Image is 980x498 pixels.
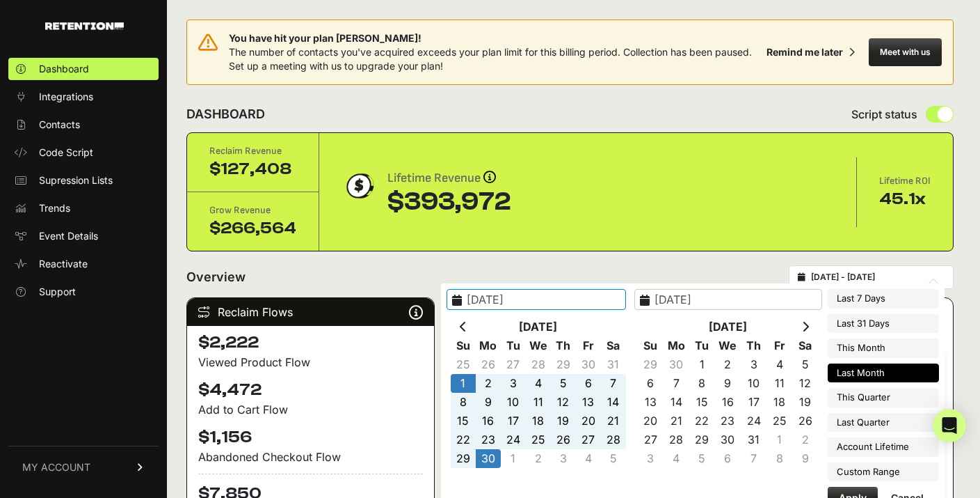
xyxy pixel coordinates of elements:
td: 16 [476,412,501,430]
div: Reclaim Flows [187,298,434,326]
td: 11 [766,374,792,393]
li: This Month [828,339,939,358]
td: 2 [715,355,741,374]
td: 1 [451,374,476,393]
th: [DATE] [476,318,601,336]
h2: DASHBOARD [186,104,265,124]
td: 29 [551,355,576,374]
th: Mo [476,336,501,355]
td: 3 [741,355,766,374]
td: 30 [664,355,689,374]
td: 4 [664,449,689,468]
div: Grow Revenue [209,203,296,217]
th: Tu [689,336,715,355]
div: $266,564 [209,217,296,240]
td: 5 [601,449,626,468]
td: 29 [689,430,715,449]
td: 6 [576,374,601,393]
span: Code Script [39,146,93,159]
th: Th [741,336,766,355]
td: 25 [766,412,792,430]
span: Contacts [39,118,80,132]
span: Dashboard [39,62,89,76]
td: 27 [501,355,526,374]
td: 7 [601,374,626,393]
th: Mo [664,336,689,355]
th: Sa [601,336,626,355]
td: 15 [451,412,476,430]
a: Event Details [8,225,159,247]
td: 26 [792,412,818,430]
div: Reclaim Revenue [209,144,296,158]
td: 25 [451,355,476,374]
td: 30 [576,355,601,374]
td: 20 [576,412,601,430]
th: Th [551,336,576,355]
td: 5 [792,355,818,374]
td: 11 [526,393,551,412]
td: 9 [715,374,741,393]
td: 26 [551,430,576,449]
h4: $4,472 [198,379,423,401]
img: dollar-coin-05c43ed7efb7bc0c12610022525b4bbbb207c7efeef5aecc26f025e68dcafac9.png [342,169,376,203]
div: Add to Cart Flow [198,401,423,418]
td: 7 [664,374,689,393]
td: 26 [476,355,501,374]
td: 21 [664,412,689,430]
td: 30 [476,449,501,468]
h4: $2,222 [198,332,423,354]
li: Last Month [828,364,939,383]
th: We [715,336,741,355]
td: 6 [715,449,741,468]
td: 29 [638,355,664,374]
div: $393,972 [387,188,511,216]
td: 8 [451,393,476,412]
a: Integrations [8,86,159,108]
td: 24 [741,412,766,430]
td: 23 [715,412,741,430]
td: 25 [526,430,551,449]
div: 45.1x [879,188,931,210]
th: Tu [501,336,526,355]
td: 2 [526,449,551,468]
td: 13 [638,393,664,412]
td: 14 [664,393,689,412]
span: Event Details [39,229,98,243]
td: 9 [792,449,818,468]
td: 12 [551,393,576,412]
td: 22 [451,430,476,449]
th: Su [638,336,664,355]
th: We [526,336,551,355]
span: Trends [39,201,70,215]
h4: $1,156 [198,426,423,449]
td: 28 [601,430,626,449]
td: 28 [526,355,551,374]
div: Remind me later [766,45,843,59]
li: Last 31 Days [828,314,939,334]
td: 3 [501,374,526,393]
span: You have hit your plan [PERSON_NAME]! [229,31,761,45]
td: 3 [638,449,664,468]
td: 21 [601,412,626,430]
td: 30 [715,430,741,449]
span: Supression Lists [39,173,113,187]
a: Code Script [8,141,159,164]
h2: Overview [186,267,246,287]
td: 27 [638,430,664,449]
td: 12 [792,374,818,393]
td: 22 [689,412,715,430]
td: 7 [741,449,766,468]
div: Viewed Product Flow [198,354,423,371]
td: 6 [638,374,664,393]
td: 8 [689,374,715,393]
a: Reactivate [8,253,159,275]
td: 1 [689,355,715,374]
div: Lifetime ROI [879,174,931,188]
div: Lifetime Revenue [387,169,511,188]
a: Support [8,281,159,303]
td: 20 [638,412,664,430]
td: 31 [741,430,766,449]
th: Sa [792,336,818,355]
li: Last Quarter [828,413,939,433]
span: MY ACCOUNT [22,460,90,474]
